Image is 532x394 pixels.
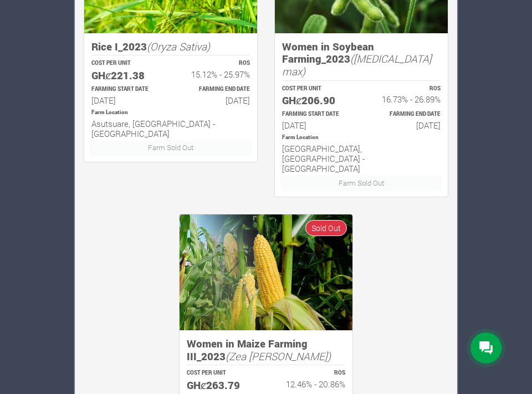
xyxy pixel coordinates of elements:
h6: [DATE] [91,95,161,105]
h6: [DATE] [181,95,250,105]
p: COST PER UNIT [282,85,351,93]
i: (Zea [PERSON_NAME]) [226,349,331,363]
h5: GHȼ206.90 [282,94,351,107]
p: ROS [371,85,441,93]
p: Estimated Farming End Date [181,85,250,94]
h6: [DATE] [282,120,351,130]
h5: Women in Soybean Farming_2023 [282,40,441,78]
p: Location of Farm [282,134,441,142]
p: Location of Farm [91,109,250,117]
h5: GHȼ221.38 [91,69,161,82]
span: Sold Out [305,220,347,236]
h6: 12.46% - 20.86% [276,379,345,389]
h6: [DATE] [371,120,441,130]
h5: GHȼ263.79 [187,379,256,392]
p: Estimated Farming Start Date [91,85,161,94]
p: Estimated Farming End Date [371,110,441,119]
img: growforme image [180,214,352,330]
h6: [GEOGRAPHIC_DATA], [GEOGRAPHIC_DATA] - [GEOGRAPHIC_DATA] [282,144,441,173]
p: ROS [181,59,250,68]
h6: 15.12% - 25.97% [181,69,250,79]
h6: 16.73% - 26.89% [371,94,441,104]
p: COST PER UNIT [187,369,256,377]
p: COST PER UNIT [91,59,161,68]
h6: Asutsuare, [GEOGRAPHIC_DATA] - [GEOGRAPHIC_DATA] [91,119,250,139]
p: ROS [276,369,345,377]
h5: Women in Maize Farming III_2023 [187,337,345,362]
i: ([MEDICAL_DATA] max) [282,52,432,78]
p: Estimated Farming Start Date [282,110,351,119]
h5: Rice I_2023 [91,40,250,53]
i: (Oryza Sativa) [147,39,210,53]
